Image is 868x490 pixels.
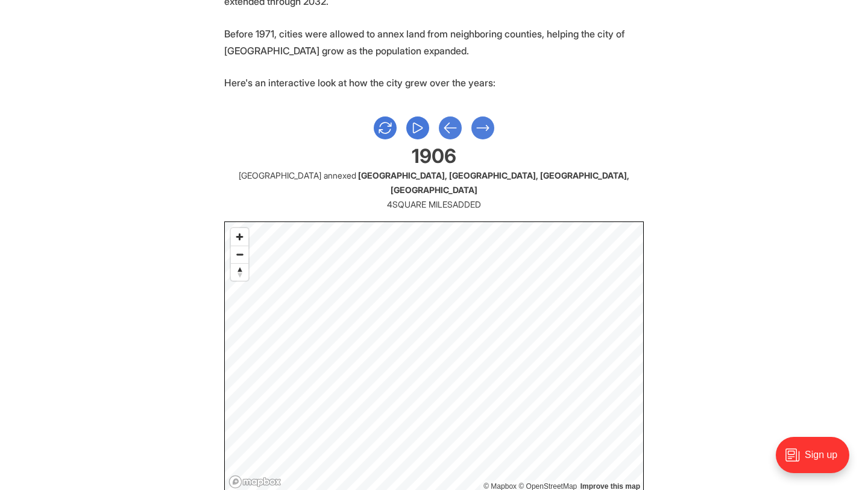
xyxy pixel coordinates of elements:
p: Before 1971, cities were allowed to annex land from neighboring counties, helping the city of [GE... [224,25,644,59]
iframe: portal-trigger [766,431,868,490]
button: Zoom in [231,228,248,246]
button: Restart Animation [374,116,397,139]
button: Next Slide [471,116,494,139]
div: 1906 [224,149,644,164]
span: Reset bearing to north [231,264,248,281]
a: Mapbox logo [228,475,281,489]
button: Zoom out [231,246,248,263]
span: Zoom out [231,246,248,263]
div: [GEOGRAPHIC_DATA], [GEOGRAPHIC_DATA], [GEOGRAPHIC_DATA], [GEOGRAPHIC_DATA] [224,168,644,197]
button: Reset bearing to north [231,263,248,281]
p: Here's an interactive look at how the city grew over the years: [224,74,644,91]
div: 4 square miles added [224,197,644,212]
button: Play [406,116,429,139]
span: [GEOGRAPHIC_DATA] annexed [239,170,356,180]
button: Previous Slide [439,116,462,139]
